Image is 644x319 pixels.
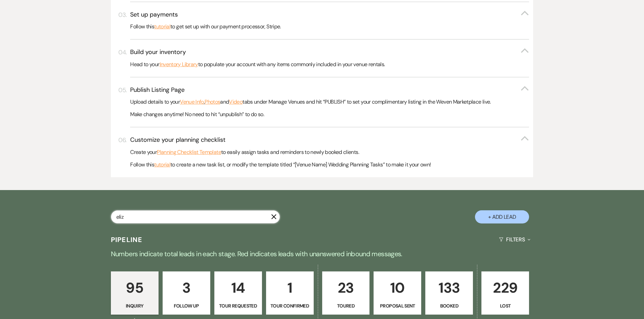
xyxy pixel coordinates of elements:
p: Toured [327,302,365,310]
p: Follow Up [167,302,206,310]
a: 23Toured [322,271,370,315]
h3: Customize your planning checklist [130,136,225,144]
button: + Add Lead [475,210,529,223]
p: Make changes anytime! No need to hit “unpublish” to do so. [130,110,529,119]
p: 14 [219,276,258,299]
a: 14Tour Requested [214,271,262,315]
a: Planning Checklist Template [157,148,221,157]
p: 133 [430,276,469,299]
p: Numbers indicate total leads in each stage. Red indicates leads with unanswered inbound messages. [79,248,566,259]
p: 10 [378,276,417,299]
a: 133Booked [425,271,473,315]
button: Set up payments [130,10,529,19]
p: Inquiry [115,302,154,310]
h3: Build your inventory [130,48,186,56]
p: Upload details to your , and tabs under Manage Venues and hit “PUBLISH” to set your complimentary... [130,98,529,106]
p: 229 [486,276,525,299]
a: tutorial [154,22,170,31]
button: Build your inventory [130,48,529,56]
p: 3 [167,276,206,299]
h3: Set up payments [130,10,178,19]
p: Follow this to get set up with our payment processor, Stripe. [130,22,529,31]
p: Tour Requested [219,302,258,310]
a: 1Tour Confirmed [266,271,314,315]
a: Photos [205,98,220,106]
a: Video [229,98,242,106]
p: Lost [486,302,525,310]
p: 1 [270,276,309,299]
p: Head to your to populate your account with any items commonly included in your venue rentals. [130,60,529,69]
p: 95 [115,276,154,299]
a: tutorial [154,160,170,169]
a: 3Follow Up [163,271,210,315]
p: Follow this to create a new task list, or modify the template titled “[Venue Name] Wedding Planni... [130,160,529,169]
a: 95Inquiry [111,271,159,315]
a: 229Lost [481,271,529,315]
p: Booked [430,302,469,310]
p: Proposal Sent [378,302,417,310]
button: Customize your planning checklist [130,136,529,144]
p: Tour Confirmed [270,302,309,310]
a: Venue Info [180,98,204,106]
input: Search by name, event date, email address or phone number [111,210,280,223]
p: Create your to easily assign tasks and reminders to newly booked clients. [130,148,529,157]
button: Publish Listing Page [130,86,529,94]
p: 23 [327,276,365,299]
a: Inventory Library [160,60,198,69]
h3: Publish Listing Page [130,86,185,94]
h3: Pipeline [111,235,143,244]
button: Filters [496,231,533,248]
a: 10Proposal Sent [374,271,421,315]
